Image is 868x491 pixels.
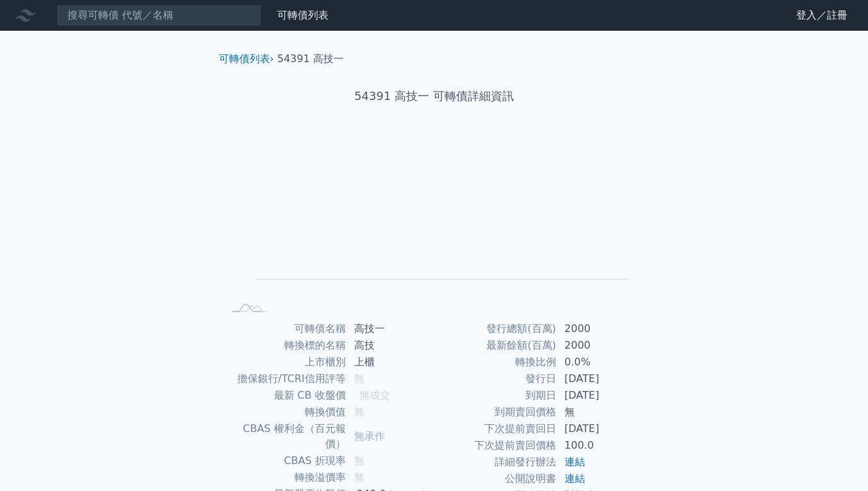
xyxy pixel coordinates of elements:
span: 無成交 [359,389,390,401]
td: 100.0 [557,437,645,454]
td: [DATE] [557,387,645,404]
a: 可轉債列表 [219,53,270,65]
td: CBAS 折現率 [224,453,346,469]
span: 無 [354,454,364,467]
td: 擔保銀行/TCRI信用評等 [224,370,346,387]
td: 上市櫃別 [224,354,346,370]
span: 無 [354,372,364,385]
td: CBAS 權利金（百元報價） [224,420,346,453]
td: 發行日 [434,370,557,387]
td: 轉換價值 [224,404,346,420]
td: 下次提前賣回價格 [434,437,557,454]
td: 0.0% [557,354,645,370]
input: 搜尋可轉債 代號／名稱 [56,4,262,26]
li: 54391 高技一 [277,51,344,67]
td: [DATE] [557,370,645,387]
td: 發行總額(百萬) [434,320,557,337]
span: 無 [354,406,364,418]
td: 最新餘額(百萬) [434,337,557,354]
td: 轉換標的名稱 [224,337,346,354]
td: 無 [557,404,645,420]
td: 轉換比例 [434,354,557,370]
a: 連結 [565,472,585,485]
a: 連結 [565,456,585,468]
td: 高技一 [346,320,434,337]
td: 上櫃 [346,354,434,370]
a: 可轉債列表 [277,9,328,21]
a: 登入／註冊 [786,5,858,26]
td: 2000 [557,320,645,337]
td: 下次提前賣回日 [434,420,557,437]
td: 到期日 [434,387,557,404]
li: › [219,51,274,67]
td: 轉換溢價率 [224,469,346,486]
td: 2000 [557,337,645,354]
td: [DATE] [557,420,645,437]
td: 詳細發行辦法 [434,454,557,470]
td: 公開說明書 [434,470,557,487]
td: 高技 [346,337,434,354]
span: 無承作 [354,430,385,442]
span: 無 [354,471,364,483]
td: 最新 CB 收盤價 [224,387,346,404]
td: 到期賣回價格 [434,404,557,420]
td: 可轉債名稱 [224,320,346,337]
g: Chart [244,146,629,298]
h1: 54391 高技一 可轉債詳細資訊 [208,87,660,105]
